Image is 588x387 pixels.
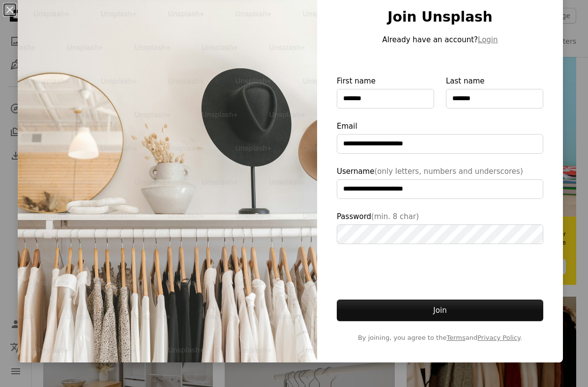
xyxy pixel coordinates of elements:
[374,167,523,176] span: (only letters, numbers and underscores)
[337,75,434,109] label: First name
[478,34,498,46] button: Login
[446,334,465,341] a: Terms
[337,300,543,321] button: Join
[337,120,543,154] label: Email
[337,34,543,46] p: Already have an account?
[337,333,543,343] span: By joining, you agree to the and .
[337,89,434,109] input: First name
[337,134,543,154] input: Email
[337,211,543,244] label: Password
[337,166,543,199] label: Username
[337,8,543,26] h1: Join Unsplash
[337,179,543,199] input: Username(only letters, numbers and underscores)
[446,75,543,109] label: Last name
[337,224,543,244] input: Password(min. 8 char)
[477,334,520,341] a: Privacy Policy
[446,89,543,109] input: Last name
[371,212,419,221] span: (min. 8 char)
